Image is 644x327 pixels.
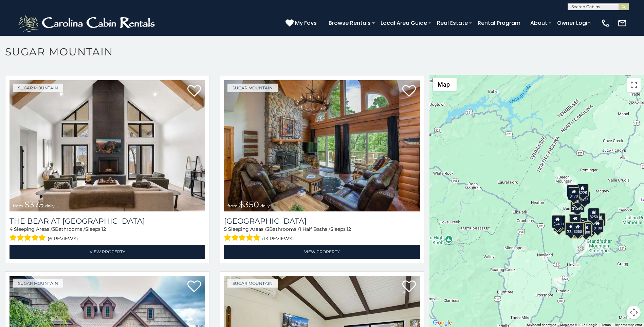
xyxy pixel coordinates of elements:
span: 5 [224,226,227,232]
span: $350 [239,200,259,209]
div: $300 [569,214,581,227]
a: Sugar Mountain [13,84,63,92]
span: Map [438,81,450,88]
h3: The Bear At Sugar Mountain [10,217,205,226]
div: $240 [552,215,563,228]
span: 1 Half Baths / [299,226,330,232]
a: Grouse Moor Lodge from $350 daily [224,80,420,211]
div: $225 [577,184,589,197]
div: $195 [584,221,595,234]
span: 3 [52,226,55,232]
div: Sleeping Areas / Bathrooms / Sleeps: [224,226,420,243]
a: Add to favorites [187,84,201,99]
a: Add to favorites [402,280,416,294]
span: daily [45,203,55,208]
a: View Property [10,245,205,259]
img: mail-regular-white.png [618,18,627,28]
div: $250 [588,208,600,221]
a: [GEOGRAPHIC_DATA] [224,217,420,226]
span: 12 [102,226,106,232]
span: from [227,203,238,208]
div: $350 [572,192,584,205]
img: White-1-2.png [17,13,158,33]
div: $155 [594,213,606,226]
a: Sugar Mountain [227,279,278,288]
a: Sugar Mountain [13,279,63,288]
button: Change map style [433,78,457,91]
img: The Bear At Sugar Mountain [10,80,205,211]
a: Report a map error [615,323,642,327]
div: $170 [568,187,579,200]
div: $200 [576,218,588,230]
div: $190 [592,219,604,232]
div: $125 [578,191,590,204]
div: $500 [580,223,592,236]
a: The Bear At Sugar Mountain from $375 daily [10,80,205,211]
span: from [13,203,23,208]
div: $350 [572,223,584,236]
a: Terms (opens in new tab) [601,323,611,327]
button: Toggle fullscreen view [627,78,641,92]
span: daily [260,203,270,208]
div: $190 [569,214,581,227]
div: $350 [574,222,586,235]
div: Sleeping Areas / Bathrooms / Sleeps: [10,226,205,243]
a: About [527,17,551,29]
div: $355 [553,218,565,231]
a: Sugar Mountain [227,84,278,92]
span: (13 reviews) [262,234,294,243]
a: Add to favorites [187,280,201,294]
img: phone-regular-white.png [601,18,610,28]
span: 12 [347,226,351,232]
div: $240 [567,185,578,197]
div: $375 [565,222,577,235]
img: Grouse Moor Lodge [224,80,420,211]
a: Add to favorites [402,84,416,99]
a: My Favs [286,19,318,28]
h3: Grouse Moor Lodge [224,217,420,226]
button: Map camera controls [627,306,641,319]
span: My Favs [295,19,317,27]
span: (6 reviews) [48,234,78,243]
div: $1,095 [570,200,585,212]
a: Local Area Guide [377,17,430,29]
span: $375 [24,200,44,209]
a: Browse Rentals [325,17,374,29]
a: View Property [224,245,420,259]
a: Real Estate [434,17,471,29]
a: The Bear At [GEOGRAPHIC_DATA] [10,217,205,226]
span: Map data ©2025 Google [560,323,597,327]
div: $265 [570,214,581,227]
a: Owner Login [554,17,594,29]
a: Rental Program [474,17,524,29]
span: 4 [10,226,13,232]
span: 3 [266,226,269,232]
